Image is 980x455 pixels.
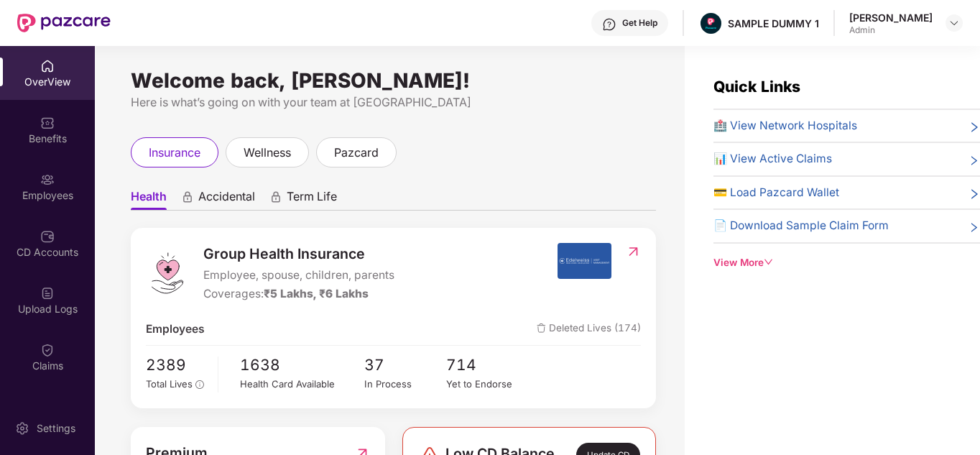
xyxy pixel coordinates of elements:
[17,14,111,32] img: New Pazcare Logo
[40,229,55,244] img: svg+xml;base64,PHN2ZyBpZD0iQ0RfQWNjb3VudHMiIGRhdGEtbmFtZT0iQ0QgQWNjb3VudHMiIHhtbG5zPSJodHRwOi8vd3...
[131,75,656,86] div: Welcome back, [PERSON_NAME]!
[364,353,447,377] span: 37
[537,323,546,333] img: deleteIcon
[622,17,657,29] div: Get Help
[969,120,980,134] span: right
[244,144,291,162] span: wellness
[203,243,394,265] span: Group Health Insurance
[364,377,447,392] div: In Process
[728,17,819,30] div: SAMPLE DUMMY 1
[537,321,641,338] span: Deleted Lives (174)
[40,343,55,357] img: svg+xml;base64,PHN2ZyBpZD0iQ2xhaW0iIHhtbG5zPSJodHRwOi8vd3d3LnczLm9yZy8yMDAwL3N2ZyIgd2lkdGg9IjIwIi...
[969,187,980,201] span: right
[287,189,337,210] span: Term Life
[969,220,980,234] span: right
[32,421,80,436] div: Settings
[40,59,55,73] img: svg+xml;base64,PHN2ZyBpZD0iSG9tZSIgeG1sbnM9Imh0dHA6Ly93d3cudzMub3JnLzIwMDAvc3ZnIiB3aWR0aD0iMjAiIG...
[40,286,55,300] img: svg+xml;base64,PHN2ZyBpZD0iVXBsb2FkX0xvZ3MiIGRhdGEtbmFtZT0iVXBsb2FkIExvZ3MiIHhtbG5zPSJodHRwOi8vd3...
[195,380,204,389] span: info-circle
[558,243,611,279] img: insurerIcon
[713,217,889,234] span: 📄 Download Sample Claim Form
[146,321,205,338] span: Employees
[131,189,167,210] span: Health
[446,353,529,377] span: 714
[146,353,208,377] span: 2389
[240,377,364,392] div: Health Card Available
[713,184,839,201] span: 💳 Load Pazcard Wallet
[198,189,255,210] span: Accidental
[15,421,29,436] img: svg+xml;base64,PHN2ZyBpZD0iU2V0dGluZy0yMHgyMCIgeG1sbnM9Imh0dHA6Ly93d3cudzMub3JnLzIwMDAvc3ZnIiB3aW...
[713,78,800,96] span: Quick Links
[446,377,529,392] div: Yet to Endorse
[849,11,933,24] div: [PERSON_NAME]
[334,144,379,162] span: pazcard
[269,190,282,203] div: animation
[149,144,200,162] span: insurance
[701,13,721,34] img: Pazcare_Alternative_logo-01-01.png
[203,267,394,284] span: Employee, spouse, children, parents
[240,353,364,377] span: 1638
[948,17,960,29] img: svg+xml;base64,PHN2ZyBpZD0iRHJvcGRvd24tMzJ4MzIiIHhtbG5zPSJodHRwOi8vd3d3LnczLm9yZy8yMDAwL3N2ZyIgd2...
[626,244,641,259] img: RedirectIcon
[602,17,616,32] img: svg+xml;base64,PHN2ZyBpZD0iSGVscC0zMngzMiIgeG1sbnM9Imh0dHA6Ly93d3cudzMub3JnLzIwMDAvc3ZnIiB3aWR0aD...
[764,257,774,267] span: down
[146,252,189,295] img: logo
[40,116,55,130] img: svg+xml;base64,PHN2ZyBpZD0iQmVuZWZpdHMiIHhtbG5zPSJodHRwOi8vd3d3LnczLm9yZy8yMDAwL3N2ZyIgd2lkdGg9Ij...
[181,190,194,203] div: animation
[40,400,55,414] img: svg+xml;base64,PHN2ZyBpZD0iQ2xhaW0iIHhtbG5zPSJodHRwOi8vd3d3LnczLm9yZy8yMDAwL3N2ZyIgd2lkdGg9IjIwIi...
[849,24,933,36] div: Admin
[969,153,980,167] span: right
[264,287,369,300] span: ₹5 Lakhs, ₹6 Lakhs
[713,117,857,134] span: 🏥 View Network Hospitals
[146,378,193,390] span: Total Lives
[40,173,55,187] img: svg+xml;base64,PHN2ZyBpZD0iRW1wbG95ZWVzIiB4bWxucz0iaHR0cDovL3d3dy53My5vcmcvMjAwMC9zdmciIHdpZHRoPS...
[203,285,394,303] div: Coverages:
[131,93,656,111] div: Here is what’s going on with your team at [GEOGRAPHIC_DATA]
[713,255,980,270] div: View More
[713,150,832,167] span: 📊 View Active Claims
